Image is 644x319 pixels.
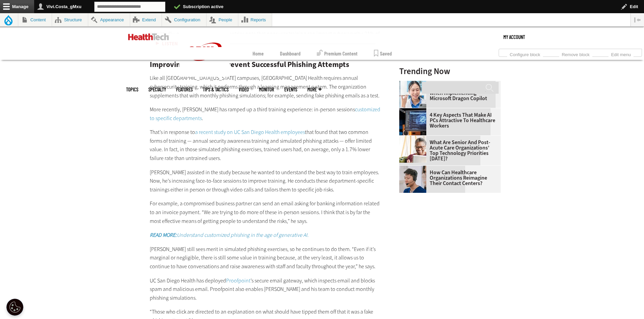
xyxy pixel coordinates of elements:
a: Content [18,13,52,26]
a: Doctor using phone to dictate to tablet [399,81,430,86]
img: Healthcare contact center [399,166,426,193]
p: More recently, [PERSON_NAME] has ramped up a third training experience: in-person sessions . [150,105,382,122]
em: Understand customized phishing in the age of generative AI. [150,231,309,238]
div: User menu [503,27,525,47]
a: a recent study on UC San Diego Health employees [195,129,305,136]
div: Cookie Settings [6,299,23,316]
p: For example, a compromised business partner can send an email asking for banking information rela... [150,199,382,225]
button: Vertical orientation [631,13,644,26]
a: Premium Content [317,47,358,60]
a: Reports [238,13,272,26]
p: UC San Diego Health has deployed ’s secure email gateway, which inspects email and blocks spam an... [150,276,382,302]
img: Doctor using phone to dictate to tablet [399,81,426,108]
p: That’s in response to that found that two common forms of training — annual security awareness tr... [150,128,382,162]
a: Healthcare contact center [399,166,430,171]
a: Extend [130,13,162,26]
a: MonITor [259,87,274,92]
a: What Are Senior and Post-Acute Care Organizations’ Top Technology Priorities [DATE]? [399,140,497,161]
span: Specialty [148,87,166,92]
a: Features [176,87,193,92]
img: Home [128,33,169,40]
a: Desktop monitor with brain AI concept [399,108,430,114]
a: Configuration [162,13,206,26]
a: Dashboard [280,47,301,60]
a: Proofpoint [226,277,251,284]
img: Home [179,27,230,77]
img: Older person using tablet [399,136,426,163]
a: Edit menu [609,50,634,58]
a: Home [253,47,264,60]
a: CDW [179,71,230,78]
a: Video [239,87,249,92]
span: More [307,87,321,92]
a: Remove block [559,50,592,58]
a: Configure block [507,50,543,58]
strong: READ MORE: [150,231,177,238]
a: READ MORE:Understand customized phishing in the age of generative AI. [150,231,309,238]
a: Tips & Tactics [203,87,229,92]
button: Open Preferences [6,299,23,316]
img: Desktop monitor with brain AI concept [399,108,426,135]
a: Structure [52,13,88,26]
p: [PERSON_NAME] still sees merit in simulated phishing exercises, so he continues to do them. “Even... [150,245,382,271]
a: 4 Key Aspects That Make AI PCs Attractive to Healthcare Workers [399,112,497,129]
span: Topics [126,87,138,92]
a: Saved [374,47,392,60]
a: Older person using tablet [399,136,430,141]
a: People [207,13,238,26]
a: customized to specific departments [150,106,380,122]
a: Helpful Tips for Hospitals When Implementing Microsoft Dragon Copilot [399,85,497,101]
a: My Account [503,27,525,47]
a: Appearance [88,13,130,26]
a: How Can Healthcare Organizations Reimagine Their Contact Centers? [399,170,497,186]
a: Events [284,87,297,92]
p: [PERSON_NAME] assisted in the study because he wanted to understand the best way to train employe... [150,168,382,194]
